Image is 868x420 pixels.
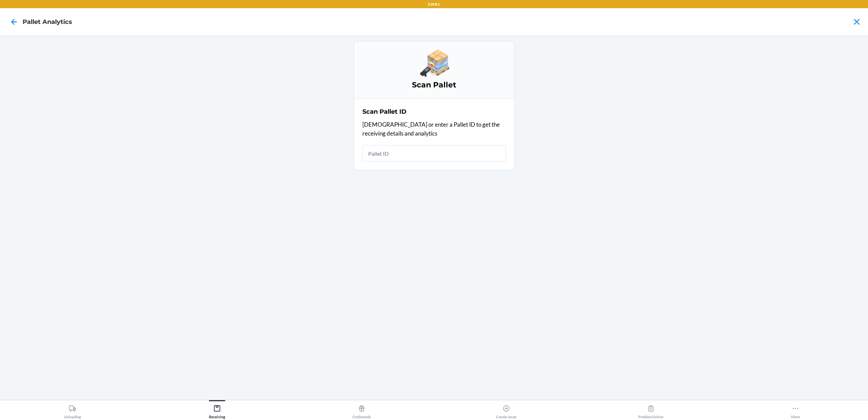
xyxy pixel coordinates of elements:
[428,1,440,8] p: EWR1
[352,402,371,419] div: Outbounds
[362,107,406,116] h2: Scan Pallet ID
[362,145,506,162] input: Pallet ID
[289,400,434,419] button: Outbounds
[362,80,506,90] h3: Scan Pallet
[145,400,289,419] button: Receiving
[579,400,723,419] button: Problem Solver
[209,402,225,419] div: Receiving
[362,120,506,138] p: [DEMOGRAPHIC_DATA] or enter a Pallet ID to get the receiving details and analytics
[638,402,664,419] div: Problem Solver
[496,402,517,419] div: Create Issue
[434,400,578,419] button: Create Issue
[723,400,868,419] button: More
[791,402,800,419] div: More
[23,17,72,26] h4: Pallet Analytics
[64,402,81,419] div: Unloading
